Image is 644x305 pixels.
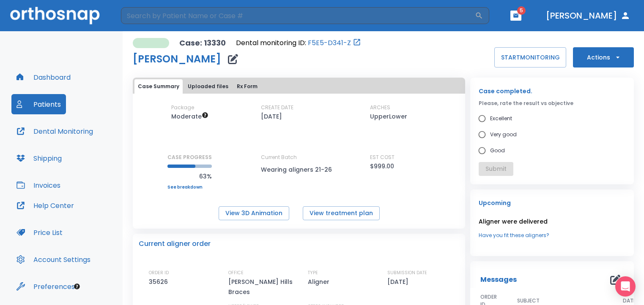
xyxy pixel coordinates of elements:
[479,232,625,239] a: Have you fit these aligners?
[303,206,380,220] button: View treatment plan
[261,165,337,175] p: Wearing aligners 21-26
[167,171,212,181] p: 63%
[11,121,98,141] button: Dental Monitoring
[134,79,463,94] div: tabs
[308,269,318,277] p: TYPE
[171,112,208,121] span: Up to 20 Steps (40 aligners)
[233,79,261,94] button: Rx Form
[261,154,337,161] p: Current Batch
[490,113,512,124] span: Excellent
[11,249,96,270] button: Account Settings
[479,216,625,227] p: Aligner were delivered
[480,275,517,285] p: Messages
[179,38,226,48] p: Case: 13330
[387,269,427,277] p: SUBMISSION DATE
[370,104,390,111] p: ARCHES
[11,148,67,168] button: Shipping
[11,195,79,216] button: Help Center
[171,104,194,111] p: Package
[149,269,169,277] p: ORDER ID
[261,104,293,111] p: CREATE DATE
[479,100,625,107] p: Please, rate the result vs objective
[149,277,171,287] p: 35626
[73,283,81,290] div: Tooltip anchor
[133,54,221,64] h1: [PERSON_NAME]
[228,269,244,277] p: OFFICE
[573,47,634,67] button: Actions
[370,111,407,121] p: UpperLower
[121,7,475,24] input: Search by Patient Name or Case #
[11,175,66,195] button: Invoices
[517,6,526,15] span: 5
[11,94,66,114] button: Patients
[10,7,100,24] img: Orthosnap
[236,38,361,48] div: Open patient in dental monitoring portal
[494,47,566,67] button: STARTMONITORING
[139,239,211,249] p: Current aligner order
[387,277,411,287] p: [DATE]
[236,38,306,48] p: Dental monitoring ID:
[623,297,636,305] span: DATE
[479,198,625,208] p: Upcoming
[479,86,625,96] p: Case completed.
[11,276,80,297] button: Preferences
[490,130,517,140] span: Very good
[167,185,212,190] a: See breakdown
[308,277,332,287] p: Aligner
[11,222,68,243] button: Price List
[543,8,634,23] button: [PERSON_NAME]
[134,79,183,94] button: Case Summary
[517,297,540,305] span: SUBJECT
[615,276,636,297] div: Open Intercom Messenger
[370,161,394,171] p: $999.00
[184,79,232,94] button: Uploaded files
[219,206,289,220] button: View 3D Animation
[308,38,351,48] a: F5E5-D341-Z
[228,277,300,297] p: [PERSON_NAME] Hills Braces
[490,146,505,156] span: Good
[261,111,282,121] p: [DATE]
[11,67,76,87] button: Dashboard
[167,154,212,161] p: CASE PROGRESS
[370,154,395,161] p: EST COST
